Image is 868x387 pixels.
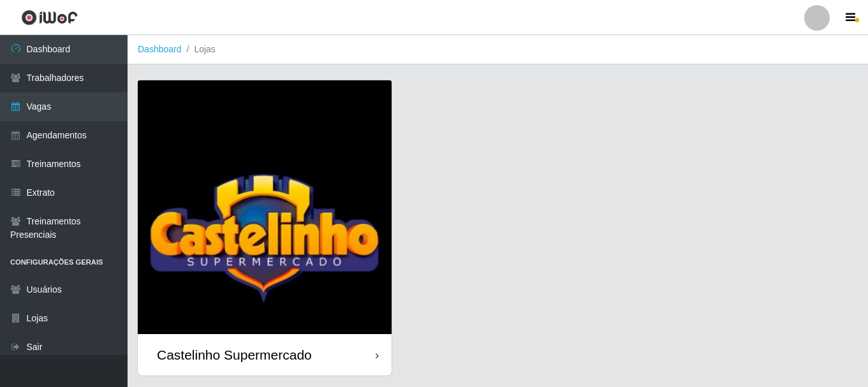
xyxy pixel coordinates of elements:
a: Castelinho Supermercado [138,80,392,376]
img: cardImg [138,80,392,334]
img: CoreUI Logo [21,10,78,26]
li: Lojas [182,43,216,56]
div: Castelinho Supermercado [157,347,312,363]
a: Dashboard [138,44,182,54]
nav: breadcrumb [128,35,868,64]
